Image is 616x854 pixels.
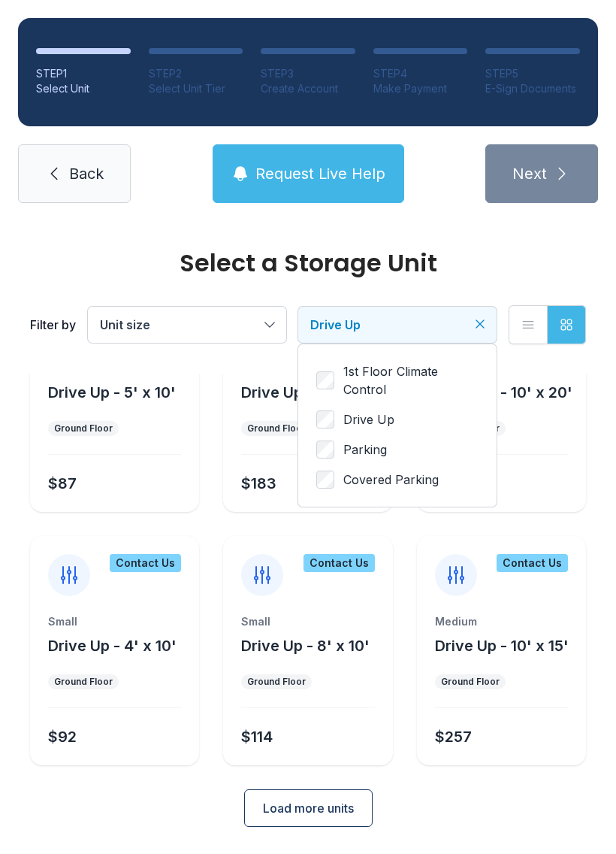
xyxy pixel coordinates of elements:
div: Select Unit [36,81,131,96]
span: Unit size [100,317,150,332]
input: Drive Up [316,410,334,429]
div: E-Sign Documents [485,81,580,96]
span: Drive Up - 10' x 20' [435,383,572,401]
button: Drive Up [298,307,497,343]
span: Request Live Help [255,163,385,184]
span: Load more units [263,799,354,817]
span: Drive Up [310,317,361,332]
div: Contact Us [110,554,181,572]
div: Select a Storage Unit [30,251,586,275]
button: Drive Up - 5' x 10' [48,382,176,403]
button: Drive Up - 4' x 10' [48,635,177,656]
div: Select Unit Tier [149,81,243,96]
button: Clear filters [473,316,488,332]
div: Contact Us [303,554,375,572]
div: $114 [241,726,273,747]
span: Covered Parking [343,471,439,489]
span: Drive Up - 4' x 10' [48,637,177,655]
div: Small [241,614,374,629]
div: Small [48,614,181,629]
div: Ground Floor [247,676,306,688]
span: Drive Up - 8' x 10' [241,637,370,655]
span: 1st Floor Climate Control [343,362,479,398]
span: Drive Up [343,410,394,429]
div: STEP 1 [36,66,131,81]
span: Drive Up - 10' x 10' [241,383,376,401]
div: Make Payment [373,81,468,96]
span: Parking [343,441,387,459]
div: Ground Floor [54,422,113,435]
div: Ground Floor [441,676,500,688]
button: Drive Up - 10' x 20' [435,382,572,403]
div: $257 [435,726,472,747]
div: $183 [241,473,276,494]
input: Parking [316,441,334,459]
button: Unit size [88,307,286,343]
div: Ground Floor [247,422,306,435]
div: Filter by [30,316,76,334]
button: Drive Up - 8' x 10' [241,635,370,656]
span: Next [512,163,547,184]
div: STEP 4 [373,66,468,81]
button: Drive Up - 10' x 15' [435,635,569,656]
button: Drive Up - 10' x 10' [241,382,376,403]
div: Contact Us [497,554,568,572]
div: Create Account [261,81,355,96]
span: Drive Up - 5' x 10' [48,383,176,401]
div: STEP 2 [149,66,243,81]
input: Covered Parking [316,471,334,489]
div: $87 [48,473,77,494]
div: STEP 3 [261,66,355,81]
div: $92 [48,726,77,747]
span: Drive Up - 10' x 15' [435,637,569,655]
input: 1st Floor Climate Control [316,371,334,389]
div: STEP 5 [485,66,580,81]
div: Ground Floor [54,676,113,688]
div: Medium [435,614,568,629]
span: Back [69,163,104,184]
